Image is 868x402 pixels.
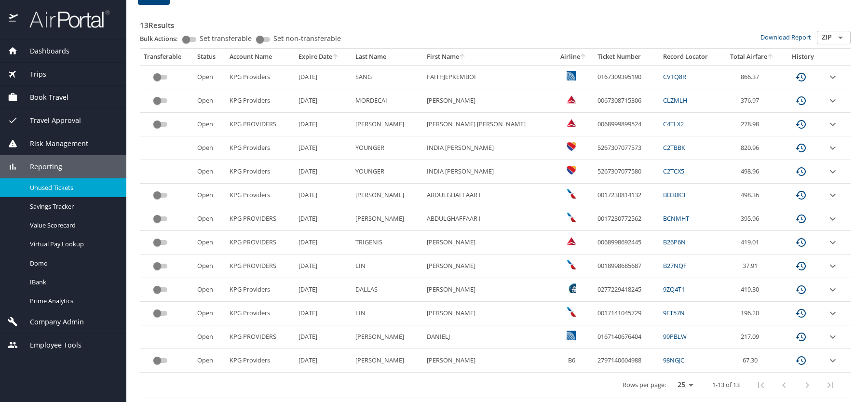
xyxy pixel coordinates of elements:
span: B6 [568,356,575,364]
td: 419.30 [721,278,782,302]
span: Book Travel [18,92,68,103]
a: B27NQF [663,261,687,270]
td: YOUNGER [352,136,423,160]
a: C2TBBK [663,143,685,152]
span: Reporting [18,161,62,172]
button: expand row [827,213,839,225]
td: 0017230814132 [594,184,659,207]
button: expand row [827,71,839,83]
td: 0017141045729 [594,302,659,325]
button: expand row [827,355,839,366]
td: Open [193,184,226,207]
td: [DATE] [295,65,352,89]
td: KPG Providers [226,184,295,207]
p: Bulk Actions: [140,34,186,43]
span: Employee Tools [18,340,81,350]
td: DANIELJ [423,325,553,349]
td: 0068999899524 [594,113,659,136]
span: Savings Tracker [30,202,115,211]
td: 376.97 [721,89,782,113]
td: Open [193,89,226,113]
td: KPG Providers [226,65,295,89]
td: [PERSON_NAME] [PERSON_NAME] [423,113,553,136]
button: sort [767,54,774,60]
button: expand row [827,166,839,177]
td: YOUNGER [352,160,423,184]
a: 9ZQ4T1 [663,285,685,294]
span: Virtual Pay Lookup [30,240,115,249]
td: [PERSON_NAME] [352,349,423,373]
td: Open [193,278,226,302]
span: Dashboards [18,46,69,56]
a: C4TLX2 [663,120,684,128]
td: KPG Providers [226,89,295,113]
th: Ticket Number [594,49,659,65]
td: 5267307077573 [594,136,659,160]
td: MORDECAI [352,89,423,113]
td: SANG [352,65,423,89]
td: 5267307077580 [594,160,659,184]
td: [PERSON_NAME] [423,278,553,302]
td: [DATE] [295,89,352,113]
td: [DATE] [295,349,352,373]
td: [PERSON_NAME] [352,184,423,207]
span: Company Admin [18,317,84,327]
td: [PERSON_NAME] [352,113,423,136]
h3: 13 Results [140,14,851,31]
td: KPG PROVIDERS [226,231,295,255]
a: BCNMHT [663,214,689,223]
button: expand row [827,260,839,272]
img: Delta Airlines [567,236,576,246]
button: expand row [827,119,839,130]
td: 0167140676404 [594,325,659,349]
td: 419.01 [721,231,782,255]
td: LIN [352,255,423,278]
th: Airline [553,49,594,65]
td: LIN [352,302,423,325]
td: [PERSON_NAME] [352,325,423,349]
th: First Name [423,49,553,65]
img: Alaska Airlines [567,283,576,293]
th: History [782,49,823,65]
td: ABDULGHAFFAAR I [423,184,553,207]
td: Open [193,302,226,325]
img: airportal-logo.png [19,10,109,28]
table: custom pagination table [140,49,851,398]
td: 37.91 [721,255,782,278]
td: [DATE] [295,136,352,160]
td: FAITHJEPKEMBOI [423,65,553,89]
td: DALLAS [352,278,423,302]
button: sort [459,54,466,60]
th: Status [193,49,226,65]
img: United Airlines [567,71,576,80]
td: TRIGENIS [352,231,423,255]
img: icon-airportal.png [9,10,19,28]
span: Travel Approval [18,115,81,126]
td: 0167309395190 [594,65,659,89]
td: ABDULGHAFFAAR I [423,207,553,231]
span: IBank [30,278,115,287]
td: 0017230772562 [594,207,659,231]
td: 278.98 [721,113,782,136]
button: expand row [827,95,839,107]
td: [DATE] [295,302,352,325]
td: KPG PROVIDERS [226,255,295,278]
td: 866.37 [721,65,782,89]
td: 0068998692445 [594,231,659,255]
th: Last Name [352,49,423,65]
button: expand row [827,142,839,154]
td: Open [193,255,226,278]
td: KPG PROVIDERS [226,325,295,349]
td: [DATE] [295,231,352,255]
td: 217.09 [721,325,782,349]
a: B26P6N [663,238,686,246]
th: Total Airfare [721,49,782,65]
td: Open [193,349,226,373]
span: Unused Tickets [30,183,115,192]
td: Open [193,136,226,160]
span: Set non-transferable [273,35,341,42]
th: Expire Date [295,49,352,65]
td: KPG PROVIDERS [226,207,295,231]
td: [DATE] [295,113,352,136]
a: C2TCX5 [663,167,684,175]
